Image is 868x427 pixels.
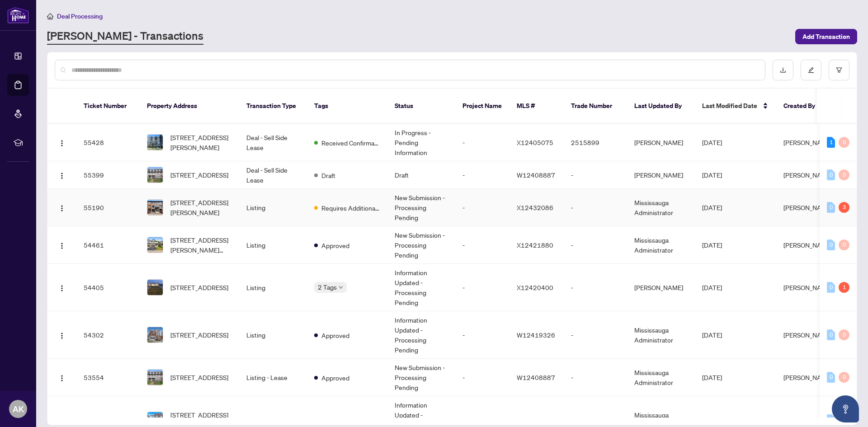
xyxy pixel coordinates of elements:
td: 54461 [76,226,140,264]
span: down [339,285,343,290]
img: Logo [58,417,66,424]
span: [STREET_ADDRESS] [170,330,228,340]
span: [PERSON_NAME] [783,331,832,339]
span: Approved [321,240,349,250]
button: edit [801,60,821,80]
span: [DATE] [702,283,722,291]
span: X12421880 [517,241,553,249]
td: 55399 [76,161,140,189]
span: 2 Tags [318,282,337,292]
td: 53554 [76,359,140,396]
td: Mississauga Administrator [627,189,695,226]
img: Logo [58,332,66,339]
th: Last Modified Date [695,89,776,124]
div: 0 [827,414,835,425]
td: [PERSON_NAME] [627,264,695,311]
th: Ticket Number [76,89,140,124]
span: [DATE] [702,373,722,381]
span: [PERSON_NAME] [783,416,832,424]
span: Draft [321,170,335,180]
button: download [773,60,793,80]
span: download [780,67,786,73]
td: New Submission - Processing Pending [387,189,455,226]
td: 54405 [76,264,140,311]
span: W12419326 [517,331,555,339]
div: 0 [839,372,849,383]
span: [PERSON_NAME] [783,138,832,146]
div: 0 [839,239,849,250]
td: Listing [239,226,307,264]
span: [STREET_ADDRESS] [170,372,228,382]
td: Draft [387,161,455,189]
span: Approved [321,415,349,425]
img: Logo [58,285,66,292]
td: [PERSON_NAME] [627,161,695,189]
td: - [564,311,627,359]
span: [DATE] [702,241,722,249]
span: Deal Processing [57,12,103,20]
img: Logo [58,205,66,212]
img: thumbnail-img [147,200,163,215]
span: [DATE] [702,171,722,179]
img: thumbnail-img [147,167,163,183]
div: 0 [839,169,849,180]
div: 0 [827,282,835,293]
span: Approved [321,330,349,340]
button: Add Transaction [795,29,857,44]
div: 1 [839,282,849,293]
td: - [455,359,509,396]
th: Status [387,89,455,124]
td: Information Updated - Processing Pending [387,311,455,359]
td: - [455,161,509,189]
div: 0 [827,239,835,250]
button: filter [829,60,849,80]
span: X12402656 [517,416,553,424]
span: Add Transaction [802,29,850,44]
button: Open asap [832,395,859,422]
span: X12432086 [517,203,553,211]
td: Listing - Lease [239,359,307,396]
button: Logo [55,413,69,427]
td: - [455,189,509,226]
span: X12405075 [517,138,553,146]
th: Transaction Type [239,89,307,124]
td: 2515899 [564,124,627,161]
span: [PERSON_NAME] [783,171,832,179]
td: Mississauga Administrator [627,359,695,396]
span: [STREET_ADDRESS] [170,282,228,292]
div: 0 [827,372,835,383]
img: Logo [58,375,66,382]
td: Deal - Sell Side Lease [239,161,307,189]
td: Mississauga Administrator [627,311,695,359]
img: thumbnail-img [147,280,163,295]
td: New Submission - Processing Pending [387,359,455,396]
th: Trade Number [564,89,627,124]
button: Logo [55,200,69,215]
th: Property Address [140,89,239,124]
span: Received Confirmation of Closing [321,138,380,148]
span: [STREET_ADDRESS][PERSON_NAME][PERSON_NAME] [170,235,232,255]
td: [PERSON_NAME] [627,124,695,161]
td: 54302 [76,311,140,359]
img: thumbnail-img [147,370,163,385]
div: 0 [839,137,849,148]
button: Logo [55,135,69,150]
td: - [564,359,627,396]
span: [PERSON_NAME] [783,241,832,249]
img: Logo [58,172,66,179]
span: [DATE] [702,203,722,211]
td: Mississauga Administrator [627,226,695,264]
div: 3 [839,202,849,213]
td: - [455,124,509,161]
td: Deal - Sell Side Lease [239,124,307,161]
span: Requires Additional Docs [321,203,380,213]
td: Listing [239,264,307,311]
div: 0 [827,329,835,340]
td: - [564,161,627,189]
span: [PERSON_NAME] [783,283,832,291]
span: W12408887 [517,373,555,381]
span: Approved [321,373,349,383]
div: 0 [839,329,849,340]
td: 55428 [76,124,140,161]
td: Information Updated - Processing Pending [387,264,455,311]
